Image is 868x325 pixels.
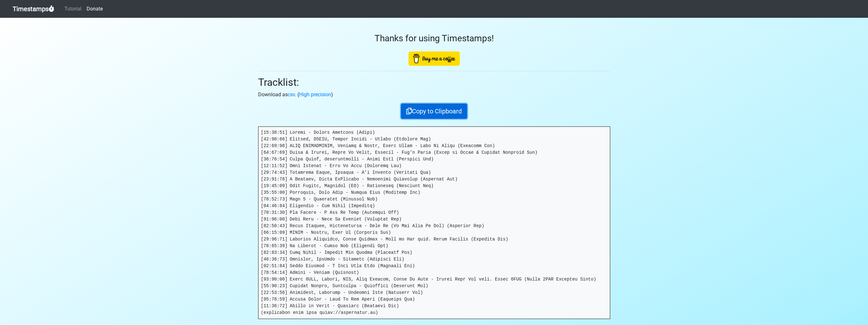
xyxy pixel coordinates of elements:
[258,91,610,98] p: Download as . ( )
[408,51,460,66] img: Buy Me A Coffee
[84,3,105,15] a: Donate
[288,91,295,98] a: csv
[258,76,610,88] h2: Tracklist:
[401,104,467,119] button: Copy to Clipboard
[299,91,331,98] a: High precision
[13,3,54,15] a: Timestamps
[258,33,610,44] h3: Thanks for using Timestamps!
[258,127,610,319] pre: [15:38:51] Loremi - Dolors Ametcons (Adipi) [42:90:66] Elitsed, D5EIU, Tempor Incidi - Utlabo (Et...
[62,3,84,15] a: Tutorial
